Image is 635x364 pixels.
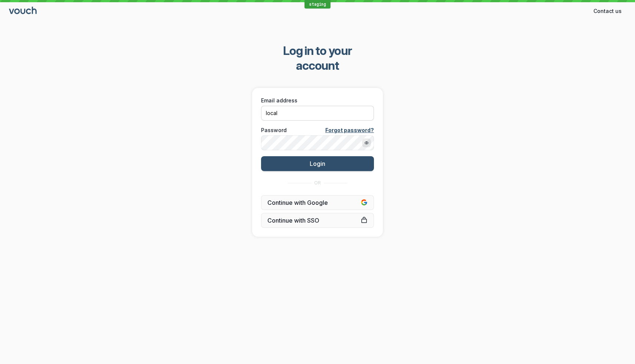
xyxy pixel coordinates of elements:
[9,8,38,14] a: Go to sign in
[261,195,374,210] button: Continue with Google
[262,43,373,73] span: Log in to your account
[593,7,622,15] span: Contact us
[310,160,325,167] span: Login
[589,5,626,17] button: Contact us
[267,217,368,224] span: Continue with SSO
[261,213,374,228] a: Continue with SSO
[267,199,368,206] span: Continue with Google
[261,97,297,104] span: Email address
[314,180,321,186] span: OR
[261,127,287,134] span: Password
[325,127,374,134] a: Forgot password?
[261,156,374,171] button: Login
[362,138,371,147] button: Show password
